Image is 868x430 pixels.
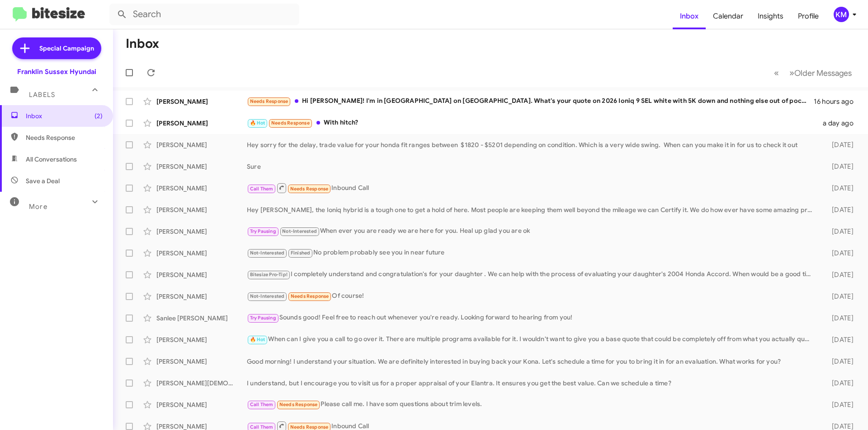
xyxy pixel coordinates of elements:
div: I understand, but I encourage you to visit us for a proper appraisal of your Elantra. It ensures ... [247,379,817,388]
a: Profile [791,3,826,29]
div: [PERSON_NAME] [156,97,247,106]
div: [PERSON_NAME] [156,335,247,344]
span: Inbox [26,111,103,120]
div: Franklin Sussex Hyundai [17,67,96,76]
span: Call Them [250,186,274,192]
div: When ever you are ready we are here for you. Heal up glad you are ok [247,226,817,236]
span: Finished [291,250,311,256]
nav: Page navigation example [769,64,857,82]
div: [PERSON_NAME] [156,400,247,409]
div: No problem probably see you in near future [247,248,817,258]
div: Please call me. I have som questions about trim levels. [247,399,817,410]
div: [DATE] [817,227,861,236]
button: Previous [769,64,784,82]
span: Try Pausing [250,315,276,321]
div: [PERSON_NAME][DEMOGRAPHIC_DATA] [156,379,247,388]
div: [PERSON_NAME] [156,292,247,301]
span: Call Them [250,424,274,430]
input: Search [109,4,299,25]
div: [DATE] [817,184,861,193]
div: [DATE] [817,249,861,258]
span: Needs Response [290,186,329,192]
div: [DATE] [817,270,861,279]
div: [PERSON_NAME] [156,357,247,366]
span: Call Them [250,402,274,407]
div: [DATE] [817,140,861,149]
div: Inbound Call [247,182,817,194]
span: Needs Response [291,293,329,299]
div: [PERSON_NAME] [156,119,247,128]
span: Needs Response [26,133,103,142]
span: Labels [29,91,55,99]
span: Save a Deal [26,176,60,185]
div: Hey sorry for the delay, trade value for your honda fit ranges between $1820 - $5201 depending on... [247,140,817,149]
div: [DATE] [817,314,861,323]
span: 🔥 Hot [250,120,265,126]
button: Next [784,64,857,82]
a: Insights [750,3,791,29]
span: Try Pausing [250,228,276,234]
div: Of course! [247,291,817,301]
div: I completely understand and congratulation's for your daughter . We can help with the process of ... [247,269,817,280]
div: 16 hours ago [814,97,861,106]
div: Sure [247,162,817,171]
div: [PERSON_NAME] [156,249,247,258]
div: [DATE] [817,357,861,366]
div: Hi [PERSON_NAME]! I'm in [GEOGRAPHIC_DATA] on [GEOGRAPHIC_DATA]. What's your quote on 2026 Ioniq ... [247,96,814,106]
span: (2) [94,111,103,120]
span: Needs Response [250,98,288,104]
a: Calendar [706,3,750,29]
a: Inbox [673,3,706,29]
div: [DATE] [817,335,861,344]
div: [DATE] [817,292,861,301]
span: Needs Response [290,424,329,430]
span: Bitesize Pro-Tip! [250,272,288,277]
span: More [29,203,47,211]
button: KM [826,7,858,22]
span: Not-Interested [282,228,317,234]
div: [PERSON_NAME] [156,205,247,214]
div: With hitch? [247,118,817,128]
div: [DATE] [817,400,861,409]
div: [DATE] [817,379,861,388]
div: Sounds good! Feel free to reach out whenever you're ready. Looking forward to hearing from you! [247,313,817,323]
div: KM [834,7,849,22]
div: [PERSON_NAME] [156,162,247,171]
div: [PERSON_NAME] [156,184,247,193]
div: Hey [PERSON_NAME], the Ioniq hybrid is a tough one to get a hold of here. Most people are keeping... [247,205,817,214]
div: When can I give you a call to go over it. There are multiple programs available for it. I wouldn'... [247,334,817,345]
div: a day ago [817,119,861,128]
div: [PERSON_NAME] [156,140,247,149]
span: » [789,67,794,79]
span: Needs Response [279,402,318,407]
div: Good morning! I understand your situation. We are definitely interested in buying back your Kona.... [247,357,817,366]
span: Needs Response [271,120,310,126]
div: [DATE] [817,162,861,171]
span: Not-Interested [250,293,285,299]
div: [DATE] [817,205,861,214]
h1: Inbox [126,37,159,51]
span: All Conversations [26,155,77,164]
span: 🔥 Hot [250,337,265,342]
span: « [774,67,779,79]
div: [PERSON_NAME] [156,227,247,236]
a: Special Campaign [12,37,101,59]
span: Special Campaign [39,44,94,53]
span: Not-Interested [250,250,285,256]
div: Sanlee [PERSON_NAME] [156,314,247,323]
div: [PERSON_NAME] [156,270,247,279]
span: Older Messages [794,68,852,78]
